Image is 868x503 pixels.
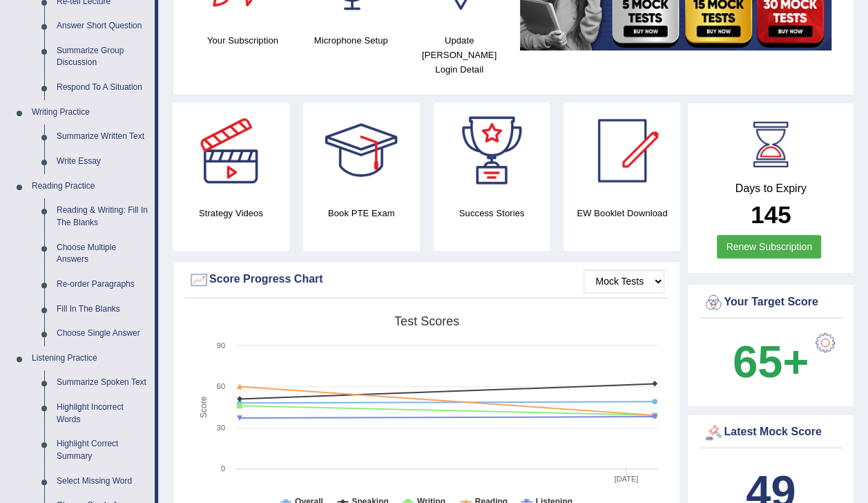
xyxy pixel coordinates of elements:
text: 60 [217,382,225,390]
a: Summarize Written Text [50,124,155,149]
h4: Success Stories [434,206,550,220]
a: Highlight Correct Summary [50,432,155,468]
b: 145 [751,201,791,228]
h4: Update [PERSON_NAME] Login Detail [412,33,507,77]
a: Writing Practice [26,100,155,125]
a: Renew Subscription [717,235,821,258]
tspan: [DATE] [614,475,638,483]
a: Write Essay [50,149,155,174]
div: Score Progress Chart [189,269,664,290]
a: Respond To A Situation [50,75,155,100]
a: Summarize Spoken Text [50,370,155,395]
a: Reading & Writing: Fill In The Blanks [50,198,155,235]
tspan: Test scores [394,314,459,328]
h4: Book PTE Exam [303,206,420,220]
b: 65+ [733,336,809,387]
h4: Your Subscription [195,33,290,48]
tspan: Score [199,396,209,418]
div: Latest Mock Score [703,422,838,443]
a: Choose Multiple Answers [50,236,155,272]
a: Summarize Group Discussion [50,39,155,75]
a: Select Missing Word [50,469,155,494]
text: 0 [221,464,225,473]
div: Your Target Score [703,292,838,313]
h4: Microphone Setup [304,33,398,48]
text: 30 [217,424,225,432]
a: Highlight Incorrect Words [50,395,155,432]
a: Re-order Paragraphs [50,272,155,297]
a: Answer Short Question [50,14,155,39]
h4: Days to Expiry [703,182,838,195]
text: 90 [217,341,225,350]
a: Fill In The Blanks [50,297,155,322]
a: Choose Single Answer [50,321,155,346]
h4: EW Booklet Download [563,206,680,220]
a: Listening Practice [26,346,155,371]
a: Reading Practice [26,174,155,199]
h4: Strategy Videos [173,206,289,220]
